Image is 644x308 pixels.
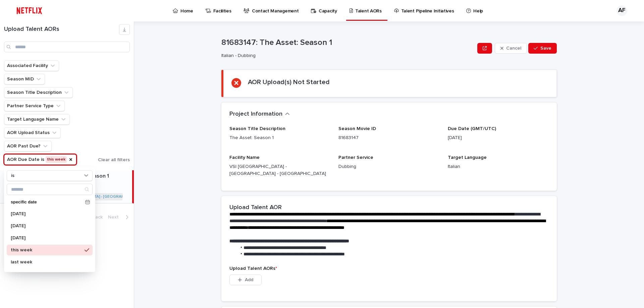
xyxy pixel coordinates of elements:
[4,87,73,98] button: Season Title Description
[4,141,52,151] button: AOR Past Due?
[4,74,45,84] button: Season MID
[338,155,373,160] span: Partner Service
[98,158,130,162] span: Clear all filters
[4,154,76,165] button: AOR Due Date
[105,214,134,220] button: Next
[221,53,472,59] p: Italian - Dubbing
[4,60,59,71] button: Associated Facility
[221,38,475,48] p: 81683147: The Asset: Season 1
[13,4,45,17] img: ifQbXi3ZQGMSEF7WDB7W
[540,46,551,51] span: Save
[11,173,14,179] p: is
[229,266,277,271] span: Upload Talent AORs
[4,42,130,52] input: Search
[448,155,487,160] span: Target Language
[229,274,262,285] button: Add
[495,43,527,54] button: Cancel
[338,134,439,141] p: 81683147
[4,26,119,33] h1: Upload Talent AORs
[245,278,253,282] span: Add
[338,163,439,170] p: Dubbing
[11,248,82,252] p: this week
[11,211,82,216] p: [DATE]
[229,163,330,177] p: VSI [GEOGRAPHIC_DATA] - [GEOGRAPHIC_DATA] - [GEOGRAPHIC_DATA]
[448,163,549,170] p: Italian
[448,134,549,141] p: [DATE]
[11,200,83,204] p: specific date
[11,260,82,264] p: last week
[11,224,82,228] p: [DATE]
[528,43,557,54] button: Save
[506,46,521,51] span: Cancel
[4,127,61,138] button: AOR Upload Status
[248,78,330,86] h2: AOR Upload(s) Not Started
[229,111,282,118] h2: Project Information
[7,184,93,195] div: Search
[338,126,376,131] span: Season Movie ID
[7,184,92,195] input: Search
[229,126,285,131] span: Season Title Description
[229,134,330,141] p: The Asset: Season 1
[108,215,123,220] span: Next
[11,236,82,240] p: [DATE]
[229,111,290,118] button: Project Information
[4,114,70,125] button: Target Language Name
[95,155,130,165] button: Clear all filters
[448,126,496,131] span: Due Date (GMT/UTC)
[7,197,93,207] div: specific date
[4,101,65,111] button: Partner Service Type
[229,204,282,211] h2: Upload Talent AOR
[88,215,103,220] span: Back
[616,5,627,16] div: AF
[229,155,260,160] span: Facility Name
